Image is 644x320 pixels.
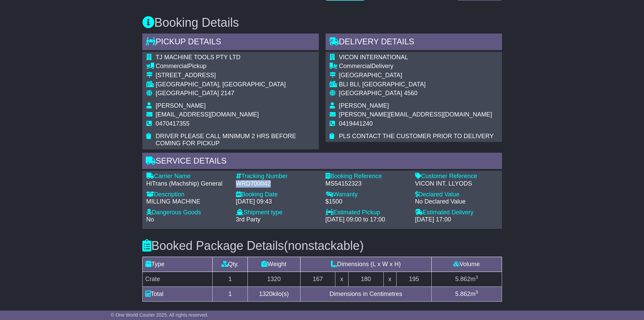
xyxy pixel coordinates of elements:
span: 0470417355 [156,120,190,127]
span: [GEOGRAPHIC_DATA] [156,90,219,97]
span: [GEOGRAPHIC_DATA] [339,90,402,97]
td: Qty. [213,257,248,272]
h3: Booked Package Details [142,239,502,253]
span: 4560 [404,90,418,97]
div: BLI BLI, [GEOGRAPHIC_DATA] [339,81,494,88]
div: Delivery [339,63,494,70]
td: 1 [213,286,248,301]
span: (nonstackable) [284,239,364,253]
div: $1500 [326,198,408,206]
span: 5.862 [455,276,470,282]
span: © One World Courier 2025. All rights reserved. [111,312,209,318]
div: Carrier Name [146,173,229,180]
div: Estimated Delivery [415,209,498,216]
div: Service Details [142,153,502,171]
sup: 3 [475,275,478,280]
td: x [383,272,397,286]
span: 1320 [259,291,272,297]
div: [GEOGRAPHIC_DATA] [339,72,494,79]
span: PLS CONTACT THE CUSTOMER PRIOR TO DELIVERY [339,133,494,140]
h3: Booking Details [142,16,502,29]
div: [GEOGRAPHIC_DATA], [GEOGRAPHIC_DATA] [156,81,315,88]
div: Description [146,191,229,198]
span: DRIVER PLEASE CALL MINIMUM 2 HRS BEFORE COMING FOR PICKUP [156,133,296,147]
td: m [431,272,502,286]
td: 1320 [247,272,300,286]
div: Tracking Number [236,173,319,180]
span: 5.862 [455,291,470,297]
td: Total [142,286,213,301]
td: Crate [142,272,213,286]
td: Dimensions (L x W x H) [300,257,431,272]
span: Commercial [339,63,372,69]
td: x [335,272,349,286]
div: [STREET_ADDRESS] [156,72,315,79]
td: 1 [213,272,248,286]
div: Pickup [156,63,315,70]
div: Declared Value [415,191,498,198]
span: Commercial [156,63,188,69]
div: HiTrans (Machship) General [146,180,229,188]
div: Estimated Pickup [326,209,408,216]
div: MS54152323 [326,180,408,188]
td: Dimensions in Centimetres [300,286,431,301]
td: Weight [247,257,300,272]
td: m [431,286,502,301]
td: 167 [300,272,335,286]
span: [PERSON_NAME] [156,102,206,109]
div: WRD700042 [236,180,319,188]
span: 0419441240 [339,120,373,127]
div: Customer Reference [415,173,498,180]
span: 2147 [221,90,234,97]
div: [DATE] 17:00 [415,216,498,223]
span: TJ MACHINE TOOLS PTY LTD [156,54,241,61]
div: Pickup Details [142,34,319,52]
div: Booking Reference [326,173,408,180]
div: VICON INT. LLYODS [415,180,498,188]
div: Booking Date [236,191,319,198]
span: No [146,216,154,223]
div: No Declared Value [415,198,498,206]
td: Type [142,257,213,272]
span: [PERSON_NAME] [339,102,389,109]
span: [EMAIL_ADDRESS][DOMAIN_NAME] [156,111,259,118]
div: [DATE] 09:43 [236,198,319,206]
div: Dangerous Goods [146,209,229,216]
span: VICON INTERNATIONAL [339,54,408,61]
td: Volume [431,257,502,272]
td: kilo(s) [247,286,300,301]
td: 195 [397,272,432,286]
div: MILLING MACHINE [146,198,229,206]
span: 3rd Party [236,216,261,223]
td: 180 [348,272,383,286]
div: Delivery Details [326,34,502,52]
div: Warranty [326,191,408,198]
span: [PERSON_NAME][EMAIL_ADDRESS][DOMAIN_NAME] [339,111,492,118]
sup: 3 [475,290,478,295]
div: [DATE] 09:00 to 17:00 [326,216,408,223]
div: Shipment type [236,209,319,216]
